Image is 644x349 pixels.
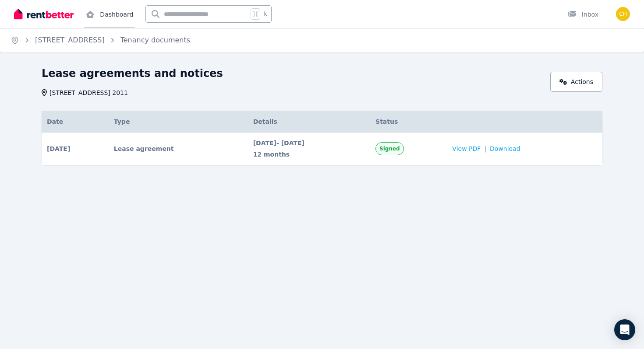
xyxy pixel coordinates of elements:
[484,144,486,153] span: |
[253,150,365,159] span: 12 months
[253,139,365,147] span: [DATE] - [DATE]
[47,144,70,153] span: [DATE]
[35,36,105,44] a: [STREET_ADDRESS]
[14,7,74,21] img: RentBetter
[120,36,190,44] a: Tenancy documents
[109,111,248,133] th: Type
[614,319,635,340] div: Open Intercom Messenger
[550,72,602,92] a: Actions
[264,10,267,17] span: k
[370,111,447,133] th: Status
[379,145,400,152] span: Signed
[248,111,370,133] th: Details
[452,144,481,153] span: View PDF
[568,10,598,19] div: Inbox
[109,133,248,165] td: Lease agreement
[42,66,223,80] h1: Lease agreements and notices
[490,144,520,153] span: Download
[616,7,630,21] img: Charlotte Flower
[42,111,109,133] th: Date
[50,88,128,97] span: [STREET_ADDRESS] 2011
